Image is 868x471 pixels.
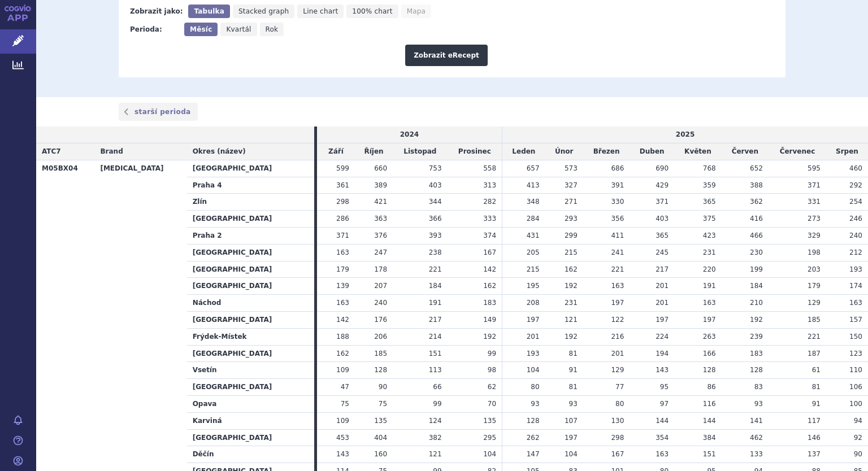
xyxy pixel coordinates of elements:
[703,400,716,408] span: 116
[488,350,496,357] span: 99
[336,181,349,189] span: 361
[611,417,624,425] span: 130
[565,282,578,290] span: 192
[187,311,314,328] th: [GEOGRAPHIC_DATA]
[849,383,862,391] span: 106
[187,194,314,211] th: Zlín
[656,164,669,172] span: 690
[488,383,496,391] span: 62
[656,299,669,307] span: 201
[527,215,540,223] span: 284
[527,299,540,307] span: 208
[393,143,448,160] td: Listopad
[341,383,349,391] span: 47
[238,7,289,15] span: Stacked graph
[703,434,716,442] span: 384
[703,181,716,189] span: 359
[448,143,502,160] td: Prosinec
[429,215,442,223] span: 366
[854,450,862,458] span: 90
[405,45,488,66] button: Zobrazit eRecept
[527,316,540,324] span: 197
[336,350,349,357] span: 162
[483,181,496,189] span: 313
[429,198,442,206] span: 344
[483,299,496,307] span: 183
[187,362,314,379] th: Vsetín
[808,434,821,442] span: 146
[611,333,624,341] span: 216
[750,181,763,189] span: 388
[656,232,669,239] span: 365
[483,434,496,442] span: 295
[656,434,669,442] span: 354
[429,450,442,458] span: 121
[374,350,387,357] span: 185
[703,282,716,290] span: 191
[336,164,349,172] span: 599
[433,400,441,408] span: 99
[565,198,578,206] span: 271
[750,366,763,374] span: 128
[336,417,349,425] span: 109
[849,248,862,256] span: 212
[190,25,212,33] span: Měsíc
[656,282,669,290] span: 201
[750,198,763,206] span: 362
[656,350,669,357] span: 194
[630,143,674,160] td: Duben
[119,103,198,121] a: starší perioda
[656,215,669,223] span: 403
[374,181,387,189] span: 389
[611,248,624,256] span: 241
[674,143,722,160] td: Květen
[656,333,669,341] span: 224
[808,333,821,341] span: 221
[769,143,826,160] td: Červenec
[656,366,669,374] span: 143
[502,127,868,143] td: 2025
[374,248,387,256] span: 247
[611,316,624,324] span: 122
[656,316,669,324] span: 197
[130,23,179,36] div: Perioda:
[615,383,624,391] span: 77
[483,215,496,223] span: 333
[656,248,669,256] span: 245
[750,282,763,290] span: 184
[849,299,862,307] span: 163
[130,5,183,18] div: Zobrazit jako:
[565,417,578,425] span: 107
[303,7,338,15] span: Line chart
[565,299,578,307] span: 231
[808,316,821,324] span: 185
[488,366,496,374] span: 98
[754,400,763,408] span: 93
[754,383,763,391] span: 83
[703,265,716,273] span: 220
[808,450,821,458] span: 137
[336,299,349,307] span: 163
[374,164,387,172] span: 660
[531,400,539,408] span: 93
[703,333,716,341] span: 263
[226,25,251,33] span: Kvartál
[336,316,349,324] span: 142
[429,181,442,189] span: 403
[429,164,442,172] span: 753
[483,333,496,341] span: 192
[336,282,349,290] span: 139
[611,265,624,273] span: 221
[849,350,862,357] span: 123
[611,181,624,189] span: 391
[545,143,583,160] td: Únor
[527,417,540,425] span: 128
[187,244,314,261] th: [GEOGRAPHIC_DATA]
[849,215,862,223] span: 246
[341,400,349,408] span: 75
[187,295,314,312] th: Náchod
[336,265,349,273] span: 179
[611,450,624,458] span: 167
[808,265,821,273] span: 203
[194,7,224,15] span: Tabulka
